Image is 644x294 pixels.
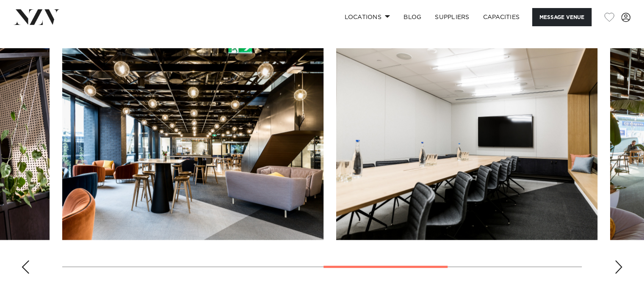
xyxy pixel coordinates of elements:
[476,8,527,26] a: Capacities
[397,8,428,26] a: BLOG
[532,8,591,26] button: Message Venue
[337,8,397,26] a: Locations
[14,9,60,25] img: nzv-logo.png
[336,48,597,240] swiper-slide: 6 / 8
[428,8,476,26] a: SUPPLIERS
[62,48,323,240] swiper-slide: 5 / 8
